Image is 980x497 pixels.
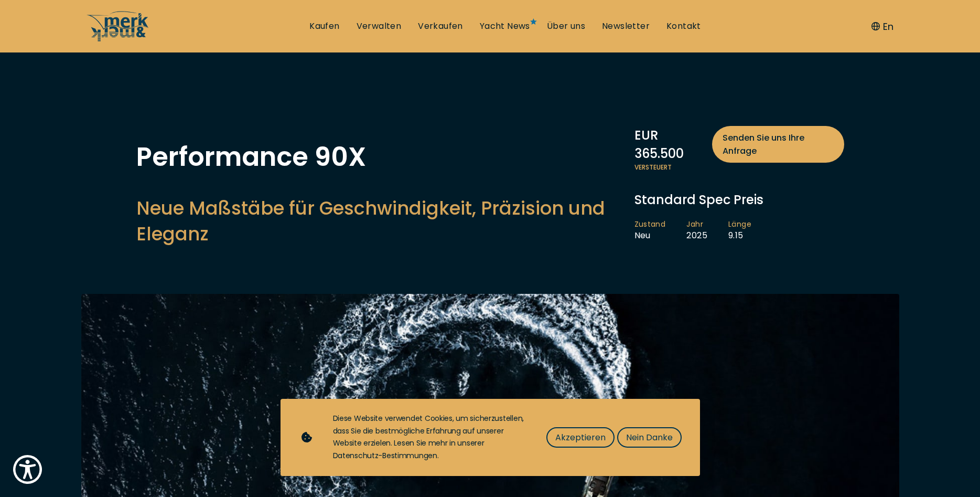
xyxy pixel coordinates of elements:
span: Jahr [686,219,707,230]
div: Diese Website verwendet Cookies, um sicherzustellen, dass Sie die bestmögliche Erfahrung auf unse... [333,413,525,462]
span: Versteuert [634,163,844,172]
span: Akzeptieren [555,431,606,444]
a: Kaufen [309,20,339,32]
li: 9.15 [728,219,772,241]
a: Über uns [547,20,585,32]
h2: Neue Maßstäbe für Geschwindigkeit, Präzision und Eleganz [136,195,624,247]
li: 2025 [686,219,728,241]
li: Neu [634,219,687,241]
button: Nein Danke [617,427,682,448]
a: Newsletter [602,20,650,32]
a: Verkaufen [418,20,463,32]
span: Senden Sie uns Ihre Anfrage [723,131,834,157]
a: Senden Sie uns Ihre Anfrage [712,126,844,163]
span: Länge [728,219,751,230]
a: Datenschutz-Bestimmungen [333,450,437,461]
h1: Performance 90X [136,144,624,170]
button: Show Accessibility Preferences [10,452,45,487]
a: Verwalten [357,20,402,32]
span: Nein Danke [626,431,673,444]
a: Yacht News [480,20,530,32]
div: EUR 365.500 [634,126,844,163]
span: Zustand [634,219,666,230]
a: Kontakt [666,20,701,32]
span: Standard Spec Preis [634,191,763,208]
button: En [871,19,893,34]
button: Akzeptieren [546,427,615,448]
